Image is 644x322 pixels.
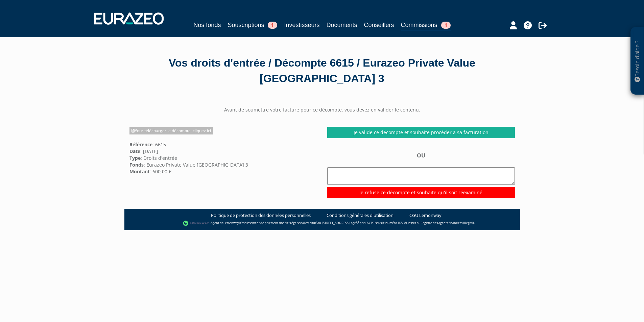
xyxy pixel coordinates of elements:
a: Lemonway [223,221,239,225]
a: Investisseurs [284,20,319,30]
strong: Référence [129,141,152,148]
a: Conditions générales d'utilisation [327,212,393,219]
a: Documents [327,20,357,30]
div: OU [327,152,515,198]
a: Politique de protection des données personnelles [211,212,311,219]
span: 1 [268,22,277,29]
center: Avant de soumettre votre facture pour ce décompte, vous devez en valider le contenu. [124,106,520,113]
img: logo-lemonway.png [183,220,209,227]
a: Souscriptions1 [228,20,277,30]
strong: Date [129,148,140,154]
a: Je valide ce décompte et souhaite procéder à sa facturation [327,127,515,138]
strong: Montant [129,168,150,175]
strong: Type [129,155,141,161]
a: Conseillers [364,20,394,30]
p: Besoin d'aide ? [634,31,641,92]
strong: Fonds [129,162,144,168]
span: 1 [441,22,451,29]
div: : 6615 : [DATE] : Droits d'entrée : Eurazeo Private Value [GEOGRAPHIC_DATA] 3 : 600,00 € [124,127,322,175]
a: Registre des agents financiers (Regafi) [421,221,474,225]
a: Pour télécharger le décompte, cliquez ici [129,127,213,134]
div: - Agent de (établissement de paiement dont le siège social est situé au [STREET_ADDRESS], agréé p... [131,220,513,227]
input: Je refuse ce décompte et souhaite qu'il soit réexaminé [327,187,515,198]
img: 1732889491-logotype_eurazeo_blanc_rvb.png [94,13,164,25]
div: Vos droits d'entrée / Décompte 6615 / Eurazeo Private Value [GEOGRAPHIC_DATA] 3 [129,55,515,86]
a: Commissions1 [401,20,451,31]
a: CGU Lemonway [409,212,442,219]
a: Nos fonds [193,20,221,30]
